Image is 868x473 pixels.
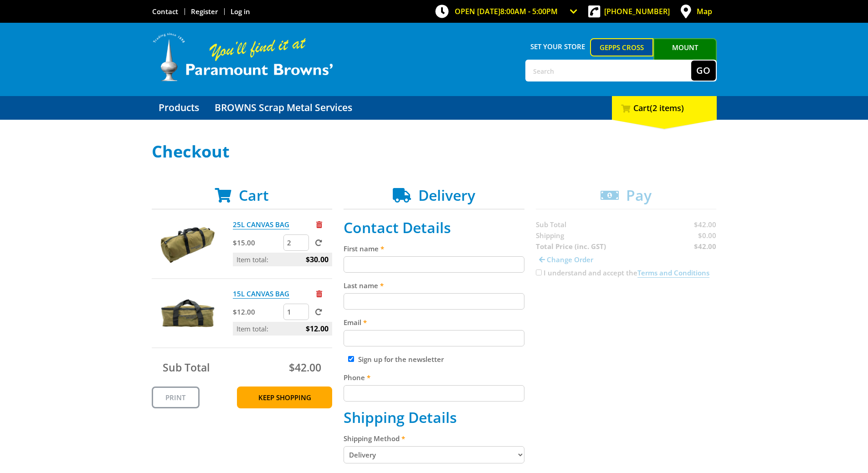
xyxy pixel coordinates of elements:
h2: Contact Details [344,219,524,236]
input: Please enter your last name. [344,293,524,310]
label: Last name [344,280,524,291]
img: Paramount Browns' [152,32,334,82]
input: Please enter your first name. [344,256,524,273]
a: 15L CANVAS BAG [233,289,289,299]
input: Search [526,61,691,81]
span: Delivery [418,185,475,205]
img: 15L CANVAS BAG [160,288,215,343]
h1: Checkout [152,142,717,161]
a: Log in [231,7,250,16]
a: Mount [PERSON_NAME] [653,38,717,73]
span: Sub Total [163,360,210,375]
a: Go to the BROWNS Scrap Metal Services page [208,96,359,120]
label: Email [344,317,524,328]
a: Keep Shopping [237,387,332,408]
label: Shipping Method [344,433,524,444]
button: Go [691,61,716,81]
span: (2 items) [650,102,684,113]
p: Item total: [233,322,332,336]
a: 25L CANVAS BAG [233,220,289,229]
a: Go to the Contact page [152,7,178,16]
input: Please enter your email address. [344,330,524,346]
a: Go to the registration page [191,7,218,16]
input: Please enter your telephone number. [344,385,524,402]
span: OPEN [DATE] [455,6,558,16]
label: Phone [344,372,524,383]
div: Cart [612,96,717,120]
a: Gepps Cross [590,38,653,56]
span: Set your store [525,38,591,55]
span: $12.00 [306,322,329,336]
select: Please select a shipping method. [344,446,524,463]
img: 25L CANVAS BAG [160,219,215,274]
label: Sign up for the newsletter [358,355,444,364]
a: Print [152,387,200,408]
p: $15.00 [233,237,282,248]
h2: Shipping Details [344,409,524,426]
a: Remove from cart [316,289,322,298]
a: Go to the Products page [152,96,206,120]
p: $12.00 [233,306,282,317]
span: 8:00am - 5:00pm [500,6,558,16]
span: $42.00 [289,360,321,375]
label: First name [344,243,524,254]
p: Item total: [233,253,332,266]
a: Remove from cart [316,220,322,229]
span: $30.00 [306,253,329,266]
span: Cart [239,185,269,205]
